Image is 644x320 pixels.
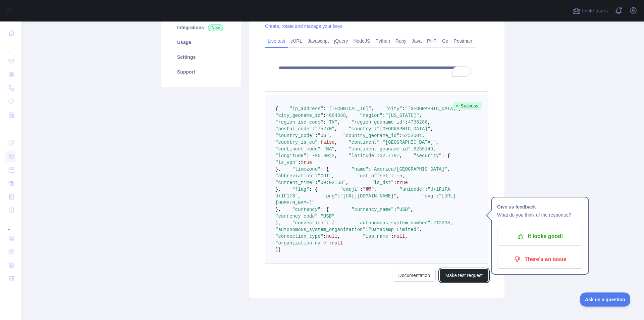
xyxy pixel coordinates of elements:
[5,122,16,136] div: ...
[337,193,340,199] span: :
[348,146,411,152] span: "continent_geoname_id"
[380,140,382,145] span: :
[451,36,475,46] a: Postman
[326,220,334,226] span: : {
[275,227,366,232] span: "autonomous_system_organization"
[374,187,377,192] span: ,
[402,133,422,138] span: 6252001
[331,36,351,46] a: jQuery
[419,113,422,118] span: ,
[275,207,281,212] span: },
[278,247,281,253] span: }
[393,269,436,282] a: Documentation
[440,269,488,282] button: Make test request
[323,113,326,118] span: :
[436,193,439,199] span: :
[329,240,332,246] span: :
[318,140,320,145] span: :
[366,227,368,232] span: :
[275,180,315,185] span: "current_time"
[385,106,402,111] span: "city"
[169,50,233,64] a: Settings
[326,113,346,118] span: 4684888
[436,140,439,145] span: ,
[292,207,320,212] span: "currency"
[315,133,318,138] span: :
[380,153,399,158] span: 32.7797
[377,153,379,158] span: :
[409,36,425,46] a: Java
[382,140,436,145] span: "[GEOGRAPHIC_DATA]"
[275,247,278,253] span: }
[414,153,442,158] span: "security"
[309,187,318,192] span: : {
[169,35,233,50] a: Usage
[394,234,405,239] span: null
[318,133,329,138] span: "US"
[396,180,408,185] span: true
[433,146,436,152] span: ,
[208,25,223,31] span: New
[318,180,346,185] span: "09:02:58"
[326,106,371,111] span: "[TECHNICAL_ID]"
[169,20,233,35] a: Integrations New
[351,36,373,46] a: NodeJS
[502,254,578,265] p: There's an issue
[391,234,393,239] span: :
[396,207,411,212] span: "USD"
[305,36,331,46] a: Javascript
[399,173,402,179] span: 5
[430,220,433,226] span: :
[315,180,318,185] span: :
[352,120,405,125] span: "region_geoname_id"
[275,113,323,118] span: "city_geoname_id"
[275,106,278,111] span: {
[422,133,425,138] span: ,
[497,227,583,246] button: It looks good!
[298,193,301,199] span: ,
[382,113,385,118] span: :
[408,120,428,125] span: 4736286
[323,146,335,152] span: "NA"
[391,173,399,179] span: : -
[442,153,450,158] span: : {
[292,167,320,172] span: "timezone"
[275,160,298,165] span: "is_vpn"
[292,220,326,226] span: "connection"
[275,234,323,239] span: "connection_type"
[348,140,379,145] span: "continent"
[348,126,374,132] span: "country"
[357,173,391,179] span: "gmt_offset"
[414,146,433,152] span: 6255149
[315,126,335,132] span: "75270"
[334,126,337,132] span: ,
[374,126,377,132] span: :
[329,133,332,138] span: ,
[275,146,320,152] span: "continent_code"
[371,167,447,172] span: "America/[GEOGRAPHIC_DATA]"
[292,187,309,192] span: "flag"
[571,5,609,16] button: Invite users
[363,234,391,239] span: "isp_name"
[357,220,430,226] span: "autonomous_system_number"
[337,234,340,239] span: ,
[502,231,578,242] p: It looks good!
[425,187,428,192] span: :
[275,167,281,172] span: },
[320,214,334,219] span: "USD"
[424,36,439,46] a: PHP
[360,113,382,118] span: "region"
[422,193,436,199] span: "svg"
[326,120,337,125] span: "TX"
[411,207,413,212] span: ,
[580,292,631,307] iframe: Toggle Customer Support
[368,227,419,232] span: "Datacamp Limited"
[394,180,396,185] span: :
[315,153,335,158] span: 96.8022
[288,36,305,46] a: cURL
[334,146,337,152] span: ,
[352,167,368,172] span: "name"
[343,133,399,138] span: "country_geoname_id"
[275,173,315,179] span: "abbreviation"
[371,106,374,111] span: ,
